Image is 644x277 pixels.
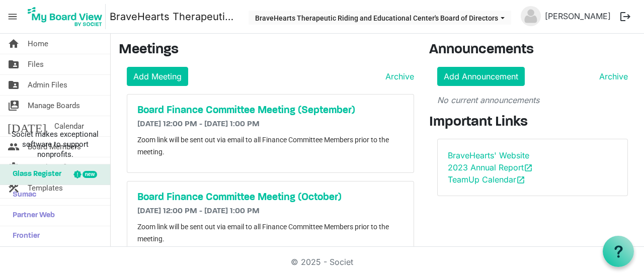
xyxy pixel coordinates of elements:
[8,96,20,116] span: switch_account
[137,192,404,204] a: Board Finance Committee Meeting (October)
[381,70,414,82] a: Archive
[137,223,389,243] span: Zoom link will be sent out via email to all Finance Committee Members prior to the meeting.
[448,162,533,172] a: 2023 Annual Reportopen_in_new
[595,70,628,82] a: Archive
[28,54,44,74] span: Files
[8,54,20,74] span: folder_shared
[25,4,110,29] a: My Board View Logo
[8,185,36,205] span: Sumac
[291,257,353,267] a: © 2025 - Societ
[8,75,20,95] span: folder_shared
[127,67,188,86] a: Add Meeting
[137,120,404,129] h6: [DATE] 12:00 PM - [DATE] 1:00 PM
[448,174,525,184] a: TeamUp Calendaropen_in_new
[8,116,46,136] span: [DATE]
[28,34,48,54] span: Home
[8,34,20,54] span: home
[54,116,84,136] span: Calendar
[137,105,404,117] a: Board Finance Committee Meeting (September)
[119,42,414,59] h3: Meetings
[516,175,525,184] span: open_in_new
[28,96,80,116] span: Manage Boards
[437,67,525,86] a: Add Announcement
[83,171,97,178] div: new
[429,42,636,59] h3: Announcements
[25,4,106,29] img: My Board View Logo
[3,7,22,26] span: menu
[137,136,389,156] span: Zoom link will be sent out via email to all Finance Committee Members prior to the meeting.
[8,164,61,184] span: Glass Register
[541,6,615,26] a: [PERSON_NAME]
[137,207,404,216] h6: [DATE] 12:00 PM - [DATE] 1:00 PM
[524,163,533,172] span: open_in_new
[8,206,55,226] span: Partner Web
[448,150,529,160] a: BraveHearts' Website
[521,6,541,26] img: no-profile-picture.svg
[437,94,628,106] p: No current announcements
[8,226,40,246] span: Frontier
[249,11,511,25] button: BraveHearts Therapeutic Riding and Educational Center's Board of Directors dropdownbutton
[429,114,636,131] h3: Important Links
[615,6,636,27] button: logout
[110,7,238,27] a: BraveHearts Therapeutic Riding and Educational Center's Board of Directors
[28,75,67,95] span: Admin Files
[5,129,106,159] span: Societ makes exceptional software to support nonprofits.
